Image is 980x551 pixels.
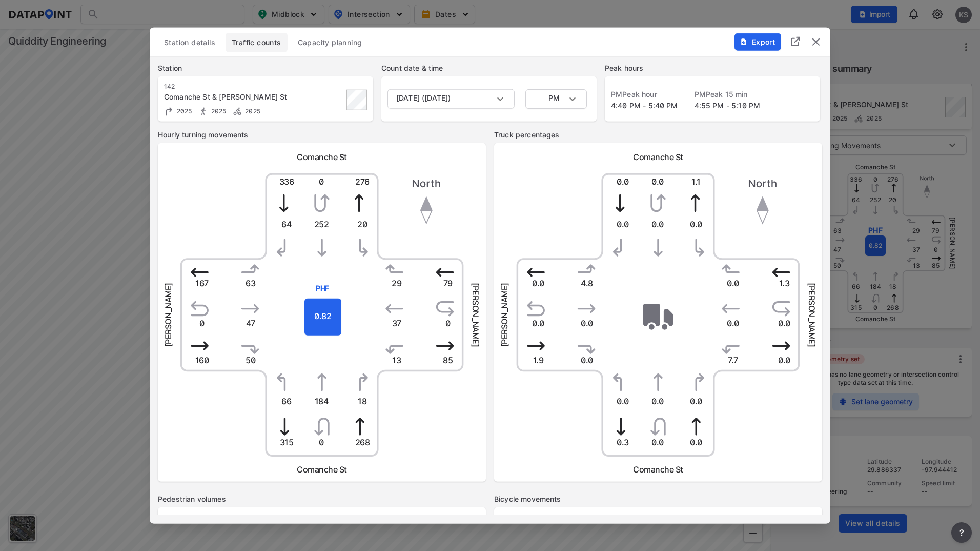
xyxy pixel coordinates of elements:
span: Capacity planning [298,37,362,48]
span: [PERSON_NAME] [807,283,817,347]
span: 2025 [209,107,227,115]
label: PM Peak 15 min [695,89,761,100]
div: [DATE] ([DATE]) [387,89,515,109]
div: basic tabs example [158,33,822,52]
span: [PERSON_NAME] [471,283,481,347]
label: Count date & time [381,63,597,73]
img: full_screen.b7bf9a36.svg [789,35,802,48]
label: PM Peak hour [611,89,678,100]
span: Station details [164,37,215,48]
button: delete [810,36,822,48]
div: 142 [164,83,333,91]
img: Bicycle count [232,106,242,116]
img: Pedestrian count [198,106,209,116]
button: more [951,522,972,543]
span: 4:55 PM - 5:10 PM [695,101,761,110]
img: File%20-%20Download.70cf71cd.svg [740,38,748,46]
span: Comanche St [633,152,683,162]
span: ? [957,526,966,539]
div: Comanche St & Lindsey St [164,92,333,102]
label: Peak hours [605,63,820,73]
span: Export [740,37,774,47]
img: Turning count [164,106,174,116]
span: [PERSON_NAME] [499,283,509,347]
label: Truck percentages [494,130,822,140]
span: 2025 [174,107,192,115]
span: 4:40 PM - 5:40 PM [611,101,678,110]
div: PM [525,89,587,109]
span: Traffic counts [232,37,281,48]
span: [PERSON_NAME] [163,283,173,347]
span: 2025 [242,107,260,115]
label: Hourly turning movements [158,130,486,140]
label: Pedestrian volumes [158,494,486,504]
button: Export [734,33,781,51]
img: close.efbf2170.svg [810,36,822,48]
label: Bicycle movements [494,494,822,504]
span: Comanche St [297,152,347,162]
label: Station [158,63,373,73]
